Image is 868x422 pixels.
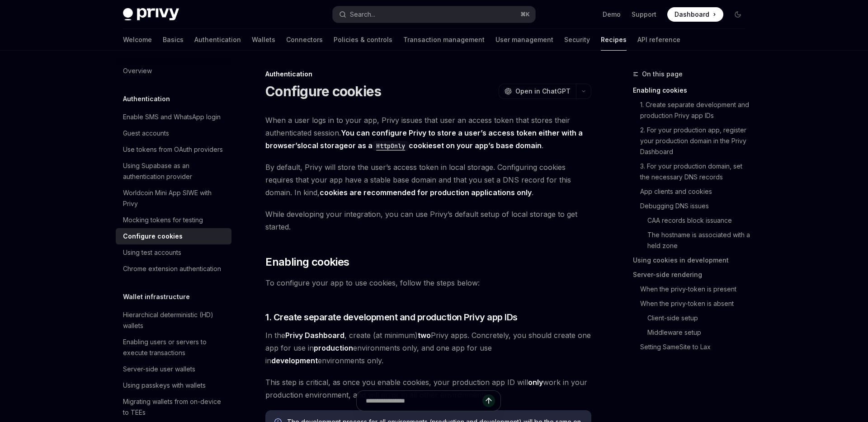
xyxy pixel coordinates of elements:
[271,356,318,365] strong: development
[265,161,591,199] span: By default, Privy will store the user’s access token in local storage. Configuring cookies requir...
[123,380,206,391] div: Using passkeys with wallets
[123,231,183,242] div: Configure cookies
[265,128,583,150] strong: You can configure Privy to store a user’s access token either with a browser’s or as a set on you...
[633,267,752,282] a: Server-side rendering
[116,334,231,361] a: Enabling users or servers to execute transactions
[265,208,591,233] span: While developing your integration, you can use Privy’s default setup of local storage to get star...
[116,63,231,79] a: Overview
[116,394,231,421] a: Migrating wallets from on-device to TEEs
[116,377,231,394] a: Using passkeys with wallets
[123,160,226,182] div: Using Supabase as an authentication provider
[320,188,532,197] strong: cookies are recommended for production applications only
[123,8,179,21] img: dark logo
[123,364,195,375] div: Server-side user wallets
[116,244,231,261] a: Using test accounts
[265,277,591,289] span: To configure your app to use cookies, follow the steps below:
[637,29,680,51] a: API reference
[731,7,745,22] button: Toggle dark mode
[265,255,349,269] span: Enabling cookies
[633,253,752,267] a: Using cookies in development
[675,10,709,19] span: Dashboard
[116,158,231,185] a: Using Supabase as an authentication provider
[499,84,576,99] button: Open in ChatGPT
[116,361,231,377] a: Server-side user wallets
[647,228,752,253] a: The hostname is associated with a held zone
[265,70,591,79] div: Authentication
[667,7,723,22] a: Dashboard
[418,331,431,340] strong: two
[285,331,344,340] a: Privy Dashboard
[632,10,656,19] a: Support
[123,29,152,51] a: Welcome
[123,128,169,139] div: Guest accounts
[265,376,591,401] span: This step is critical, as once you enable cookies, your production app ID will work in your produ...
[642,69,683,80] span: On this page
[640,98,752,123] a: 1. Create separate development and production Privy app IDs
[123,144,223,155] div: Use tokens from OAuth providers
[640,296,752,311] a: When the privy-token is absent
[252,29,275,51] a: Wallets
[647,325,752,340] a: Middleware setup
[633,83,752,98] a: Enabling cookies
[265,114,591,152] span: When a user logs in to your app, Privy issues that user an access token that stores their authent...
[123,247,181,258] div: Using test accounts
[116,261,231,277] a: Chrome extension authentication
[495,29,553,51] a: User management
[116,141,231,158] a: Use tokens from OAuth providers
[640,282,752,296] a: When the privy-token is present
[601,29,627,51] a: Recipes
[333,6,535,23] button: Search...⌘K
[640,159,752,184] a: 3. For your production domain, set the necessary DNS records
[163,29,184,51] a: Basics
[123,263,221,274] div: Chrome extension authentication
[123,112,221,122] div: Enable SMS and WhatsApp login
[603,10,621,19] a: Demo
[123,396,226,418] div: Migrating wallets from on-device to TEEs
[647,213,752,228] a: CAA records block issuance
[123,291,190,302] h5: Wallet infrastructure
[373,141,409,151] code: HttpOnly
[334,29,392,51] a: Policies & controls
[640,184,752,199] a: App clients and cookies
[116,228,231,244] a: Configure cookies
[528,378,543,387] strong: only
[640,340,752,354] a: Setting SameSite to Lax
[520,11,530,18] span: ⌘ K
[482,394,495,407] button: Send message
[286,29,323,51] a: Connectors
[123,337,226,358] div: Enabling users or servers to execute transactions
[116,212,231,228] a: Mocking tokens for testing
[403,29,485,51] a: Transaction management
[116,109,231,125] a: Enable SMS and WhatsApp login
[301,141,348,150] a: local storage
[123,188,226,209] div: Worldcoin Mini App SIWE with Privy
[116,307,231,334] a: Hierarchical deterministic (HD) wallets
[123,309,226,331] div: Hierarchical deterministic (HD) wallets
[647,311,752,325] a: Client-side setup
[116,125,231,141] a: Guest accounts
[265,311,518,324] span: 1. Create separate development and production Privy app IDs
[194,29,241,51] a: Authentication
[350,9,375,20] div: Search...
[265,329,591,367] span: In the , create (at minimum) Privy apps. Concretely, you should create one app for use in environ...
[373,141,433,150] a: HttpOnlycookie
[123,215,203,225] div: Mocking tokens for testing
[515,87,571,96] span: Open in ChatGPT
[123,66,152,76] div: Overview
[116,185,231,212] a: Worldcoin Mini App SIWE with Privy
[314,343,353,352] strong: production
[123,94,170,104] h5: Authentication
[640,123,752,159] a: 2. For your production app, register your production domain in the Privy Dashboard
[640,199,752,213] a: Debugging DNS issues
[265,83,381,99] h1: Configure cookies
[564,29,590,51] a: Security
